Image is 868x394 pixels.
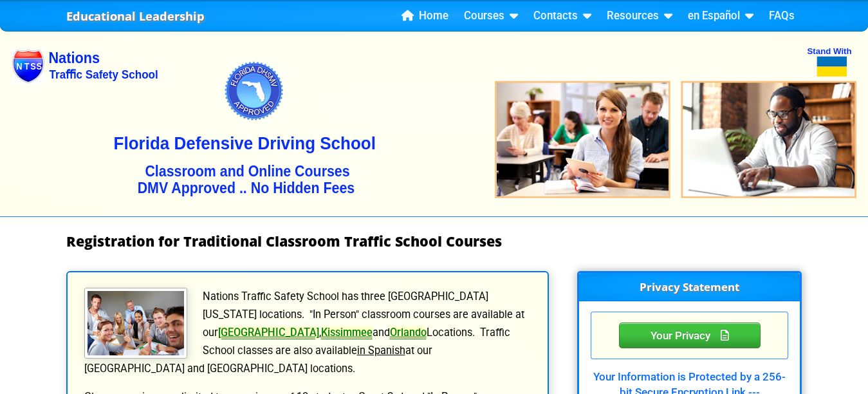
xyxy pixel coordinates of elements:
u: in Spanish [357,344,405,357]
a: Contacts [528,6,596,26]
a: Orlando [390,326,427,339]
a: Educational Leadership [66,6,205,27]
a: Resources [602,6,678,26]
h3: Privacy Statement [579,273,800,301]
h1: Registration for Traditional Classroom Traffic School Courses [66,234,802,249]
a: [GEOGRAPHIC_DATA] [218,326,319,339]
a: Kissimmee [321,326,373,339]
div: Privacy Statement [619,323,761,348]
a: FAQs [764,6,800,26]
a: en Español [683,6,759,26]
img: Traffic School Students [84,288,187,359]
a: Courses [459,6,523,26]
a: Your Privacy [619,327,761,342]
a: Home [396,6,454,26]
p: Nations Traffic Safety School has three [GEOGRAPHIC_DATA][US_STATE] locations. "In Person" classr... [83,288,533,378]
img: Nations Traffic School - Your DMV Approved Florida Traffic School [12,23,856,216]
